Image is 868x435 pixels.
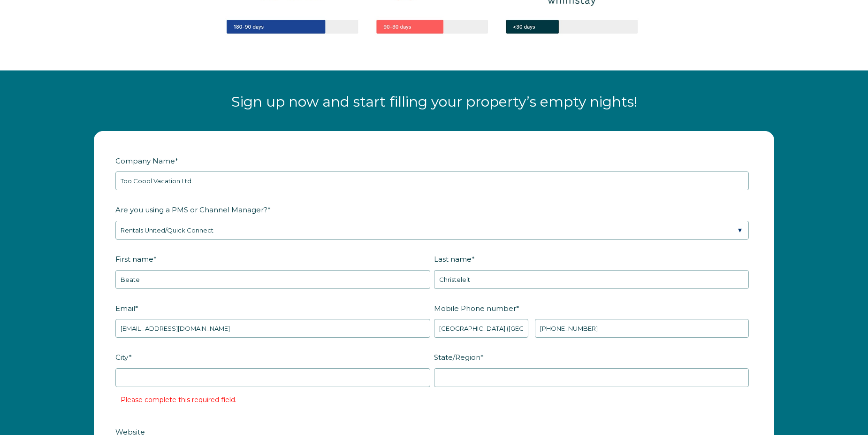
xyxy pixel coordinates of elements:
[434,301,516,316] span: Mobile Phone number
[434,350,480,365] span: State/Region
[115,154,175,168] span: Company Name
[434,252,472,266] span: Last name
[115,350,129,365] span: City
[121,396,236,404] label: Please complete this required field.
[115,202,267,217] span: Are you using a PMS or Channel Manager?
[115,252,153,266] span: First name
[231,93,637,110] span: Sign up now and start filling your property’s empty nights!
[115,301,135,316] span: Email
